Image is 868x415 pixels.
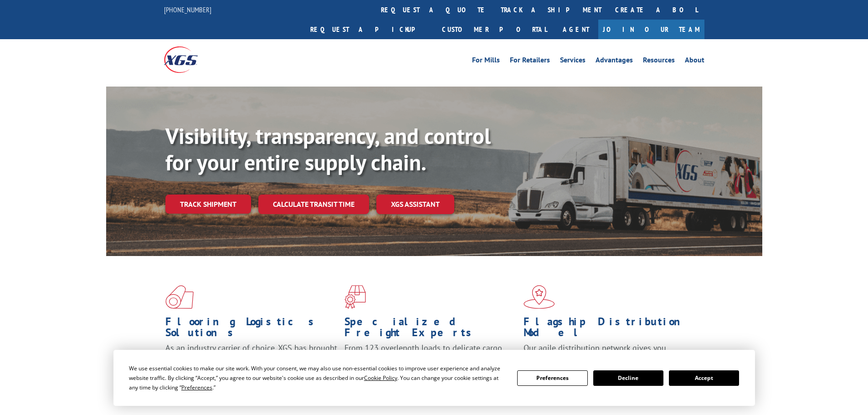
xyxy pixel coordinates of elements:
[165,285,194,309] img: xgs-icon-total-supply-chain-intelligence-red
[165,122,491,176] b: Visibility, transparency, and control for your entire supply chain.
[524,343,691,364] span: Our agile distribution network gives you nationwide inventory management on demand.
[164,5,211,14] a: [PHONE_NUMBER]
[510,56,550,67] a: For Retailers
[165,343,337,375] span: As an industry carrier of choice, XGS has brought innovation and dedication to flooring logistics...
[554,20,598,39] a: Agent
[113,350,755,406] div: Cookie Consent Prompt
[643,56,675,67] a: Resources
[524,316,696,343] h1: Flagship Distribution Model
[598,20,704,39] a: Join Our Team
[165,195,251,214] a: Track shipment
[596,56,633,67] a: Advantages
[344,285,366,309] img: xgs-icon-focused-on-flooring-red
[181,384,212,391] span: Preferences
[129,364,506,392] div: We use essential cookies to make our site work. With your consent, we may also use non-essential ...
[303,20,435,39] a: Request a pickup
[472,56,500,67] a: For Mills
[685,56,704,67] a: About
[165,316,338,343] h1: Flooring Logistics Solutions
[560,56,586,67] a: Services
[376,195,454,214] a: XGS ASSISTANT
[593,370,663,386] button: Decline
[524,285,555,309] img: xgs-icon-flagship-distribution-model-red
[669,370,739,386] button: Accept
[364,374,397,382] span: Cookie Policy
[517,370,587,386] button: Preferences
[435,20,554,39] a: Customer Portal
[258,195,369,214] a: Calculate transit time
[344,343,517,383] p: From 123 overlength loads to delicate cargo, our experienced staff knows the best way to move you...
[344,316,517,343] h1: Specialized Freight Experts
